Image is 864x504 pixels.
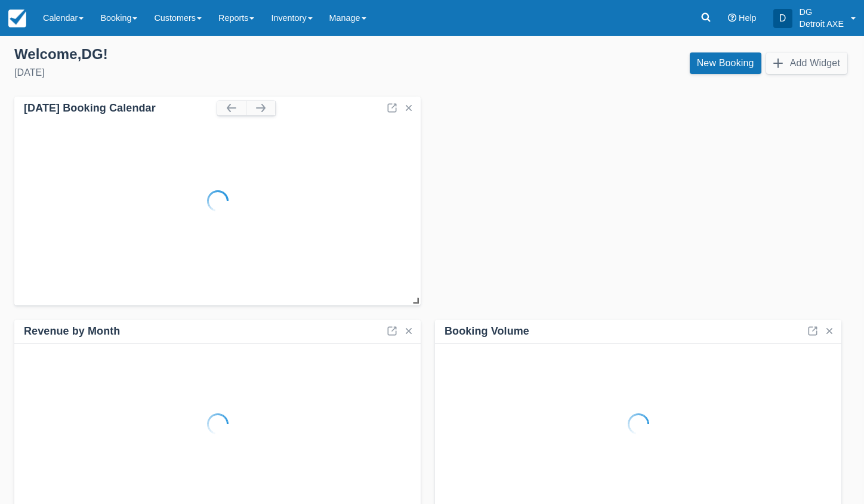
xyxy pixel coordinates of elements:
[800,18,844,30] p: Detroit AXE
[8,10,26,27] img: checkfront-main-nav-mini-logo.png
[766,52,847,74] button: Add Widget
[800,6,844,18] p: DG
[739,13,757,23] span: Help
[14,45,422,63] div: Welcome , DG !
[14,66,422,80] div: [DATE]
[690,52,761,74] a: New Booking
[773,9,792,28] div: D
[728,14,736,22] i: Help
